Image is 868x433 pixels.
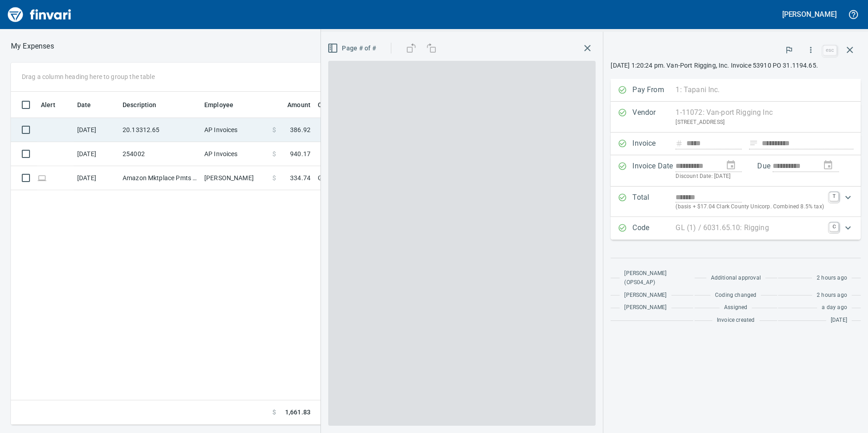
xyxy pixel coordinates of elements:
nav: breadcrumb [11,41,54,52]
span: [PERSON_NAME] [624,303,666,312]
a: C [829,222,838,231]
span: Description [123,99,168,110]
span: Online transaction [37,175,47,181]
span: Alert [41,99,67,110]
p: My Expenses [11,41,54,52]
span: Coding [318,99,350,110]
p: GL (1) / 6031.65.10: Rigging [676,222,769,233]
span: $ [272,125,276,134]
span: 2 hours ago [817,274,847,283]
p: Total [632,192,676,212]
span: Amount [287,99,311,110]
span: 334.74 [290,173,311,182]
span: 2 hours ago [817,291,847,300]
td: Amazon Mktplace Pmts [DOMAIN_NAME][URL] WA [119,166,201,190]
a: T [829,192,838,201]
span: Description [123,99,157,110]
span: 940.17 [290,149,311,158]
span: Amount [276,99,311,110]
button: [PERSON_NAME] [780,7,839,21]
span: Invoice created [717,316,755,325]
span: 1,661.83 [285,408,311,417]
div: Expand [611,187,861,217]
td: [DATE] [74,118,119,142]
div: Expand [611,217,861,240]
p: (basis + $17.04 Clark County Unicorp. Combined 8.5% tax) [676,202,824,212]
h5: [PERSON_NAME] [782,10,837,19]
p: Code [632,222,676,234]
td: GL (1) / 6020.65.10: SMTC Consumables [314,166,541,190]
span: [DATE] [831,316,847,325]
p: Drag a column heading here to group the table [22,72,155,81]
td: AP Invoices [201,142,269,166]
span: Coding [318,99,339,110]
td: [PERSON_NAME] [201,166,269,190]
span: $ [272,173,276,182]
button: Flag [779,40,799,60]
span: a day ago [822,303,847,312]
span: $ [272,408,276,417]
span: Date [77,99,91,110]
td: [DATE] [74,142,119,166]
span: Employee [204,99,233,110]
span: Additional approval [711,274,761,283]
img: Finvari [5,4,74,25]
span: Assigned [724,303,747,312]
span: [PERSON_NAME] [624,291,666,300]
td: 254002 [119,142,201,166]
td: [DATE] [74,166,119,190]
button: More [801,40,821,60]
td: AP Invoices [201,118,269,142]
p: [DATE] 1:20:24 pm. Van-Port Rigging, Inc. Invoice 53910 PO 31.1194.65. [611,61,861,70]
span: 386.92 [290,125,311,134]
span: Close invoice [821,39,861,61]
span: [PERSON_NAME] (OPS04_AP) [624,269,689,287]
span: Date [77,99,103,110]
span: Alert [41,99,55,110]
span: Coding changed [715,291,756,300]
span: $ [272,149,276,158]
a: esc [823,45,837,55]
td: 20.13312.65 [119,118,201,142]
span: Employee [204,99,245,110]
